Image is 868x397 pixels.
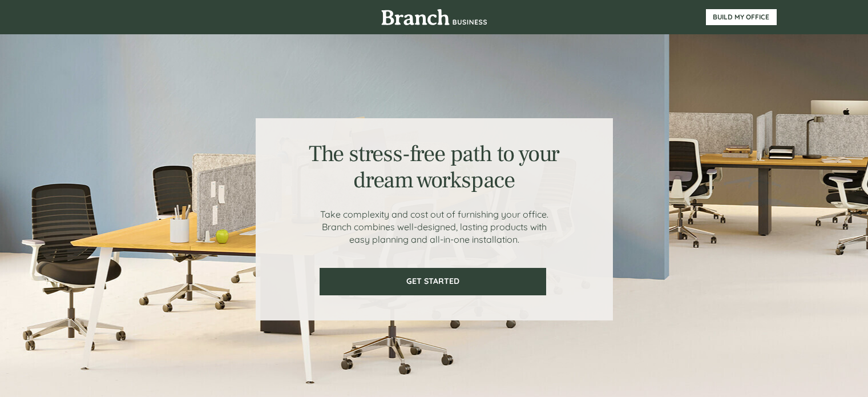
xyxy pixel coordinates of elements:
[320,268,546,295] a: GET STARTED
[309,139,559,195] span: The stress-free path to your dream workspace
[321,276,545,286] span: GET STARTED
[706,13,777,21] span: BUILD MY OFFICE
[706,9,777,25] a: BUILD MY OFFICE
[320,208,548,245] span: Take complexity and cost out of furnishing your office. Branch combines well-designed, lasting pr...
